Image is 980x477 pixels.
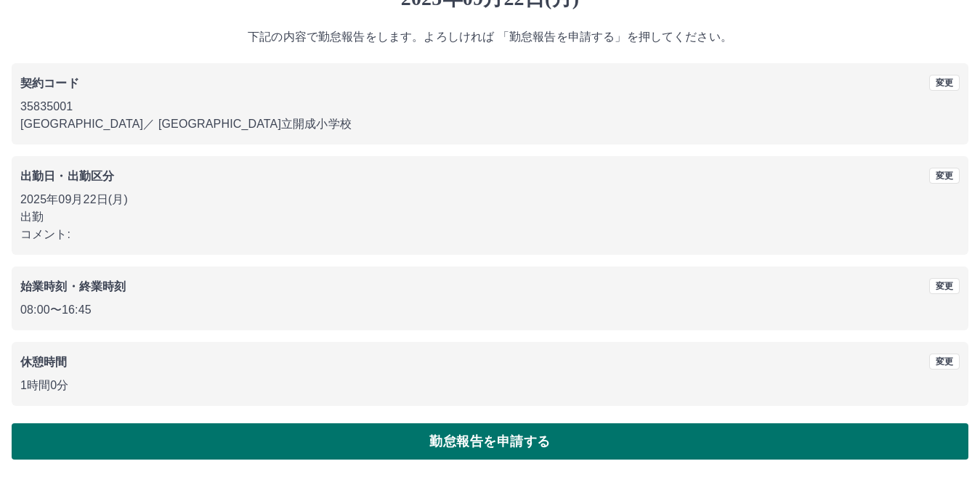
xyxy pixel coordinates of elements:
p: 2025年09月22日(月) [20,191,960,208]
button: 変更 [929,354,960,370]
p: 08:00 〜 16:45 [20,301,960,319]
b: 出勤日・出勤区分 [20,170,114,182]
button: 変更 [929,75,960,91]
b: 休憩時間 [20,356,68,368]
b: 契約コード [20,77,79,89]
button: 変更 [929,168,960,184]
p: [GEOGRAPHIC_DATA] ／ [GEOGRAPHIC_DATA]立開成小学校 [20,115,960,133]
button: 変更 [929,278,960,294]
button: 勤怠報告を申請する [12,423,968,460]
b: 始業時刻・終業時刻 [20,280,126,293]
p: 下記の内容で勤怠報告をします。よろしければ 「勤怠報告を申請する」を押してください。 [12,28,968,46]
p: 1時間0分 [20,377,960,394]
p: コメント: [20,226,960,243]
p: 出勤 [20,208,960,226]
p: 35835001 [20,98,960,115]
